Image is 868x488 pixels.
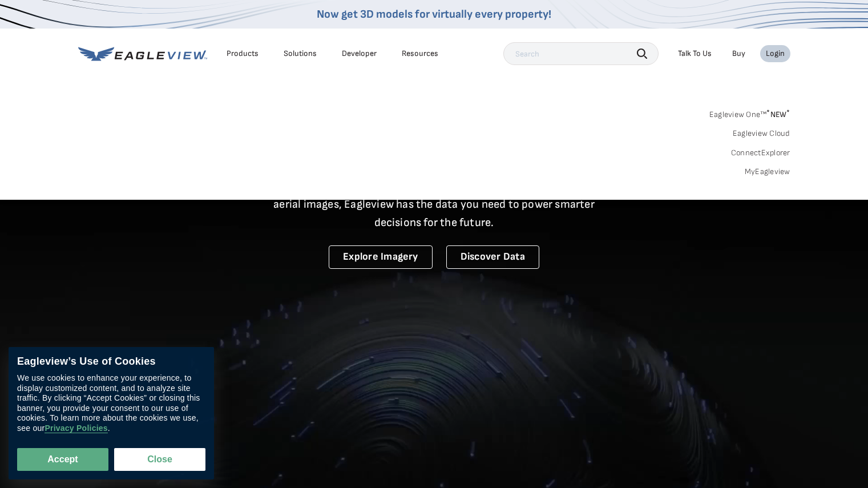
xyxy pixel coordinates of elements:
a: Eagleview Cloud [733,128,790,139]
div: Talk To Us [678,49,712,59]
div: Solutions [284,49,317,59]
a: Eagleview One™*NEW* [709,106,790,119]
p: A new era starts here. Built on more than 3.5 billion high-resolution aerial images, Eagleview ha... [260,177,609,232]
a: Explore Imagery [329,245,433,269]
button: Accept [17,448,108,471]
div: Products [227,49,259,59]
div: Resources [402,49,438,59]
button: Close [114,448,205,471]
a: Privacy Policies [45,424,107,434]
div: Eagleview’s Use of Cookies [17,356,205,368]
div: We use cookies to enhance your experience, to display customized content, and to analyze site tra... [17,374,205,434]
a: ConnectExplorer [731,148,790,158]
input: Search [503,42,659,65]
a: Buy [732,49,745,59]
a: Discover Data [446,245,539,269]
a: Now get 3D models for virtually every property! [317,7,551,21]
div: Login [766,49,785,59]
a: Developer [342,49,377,59]
span: NEW [766,110,790,119]
a: MyEagleview [745,167,790,177]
